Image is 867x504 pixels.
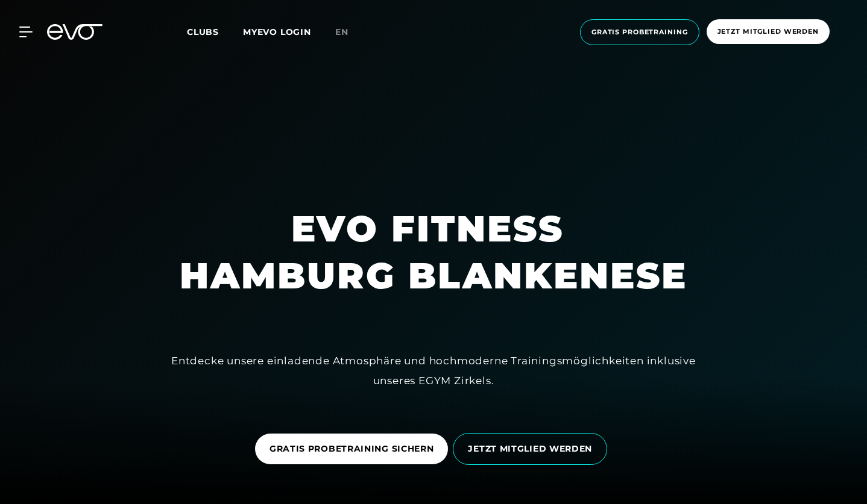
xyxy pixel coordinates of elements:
[576,19,703,45] a: Gratis Probetraining
[468,443,592,455] span: JETZT MITGLIED WERDEN
[335,25,363,39] a: en
[162,351,705,390] div: Entdecke unsere einladende Atmosphäre und hochmoderne Trainingsmöglichkeiten inklusive unseres EG...
[187,26,219,37] span: Clubs
[187,26,243,37] a: Clubs
[703,19,833,45] a: Jetzt Mitglied werden
[717,26,819,37] span: Jetzt Mitglied werden
[591,27,688,37] span: Gratis Probetraining
[270,443,434,455] span: GRATIS PROBETRAINING SICHERN
[335,26,348,37] span: en
[255,425,453,473] a: GRATIS PROBETRAINING SICHERN
[453,424,612,474] a: JETZT MITGLIED WERDEN
[243,26,311,37] a: MYEVO LOGIN
[180,205,687,299] h1: EVO FITNESS HAMBURG BLANKENESE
